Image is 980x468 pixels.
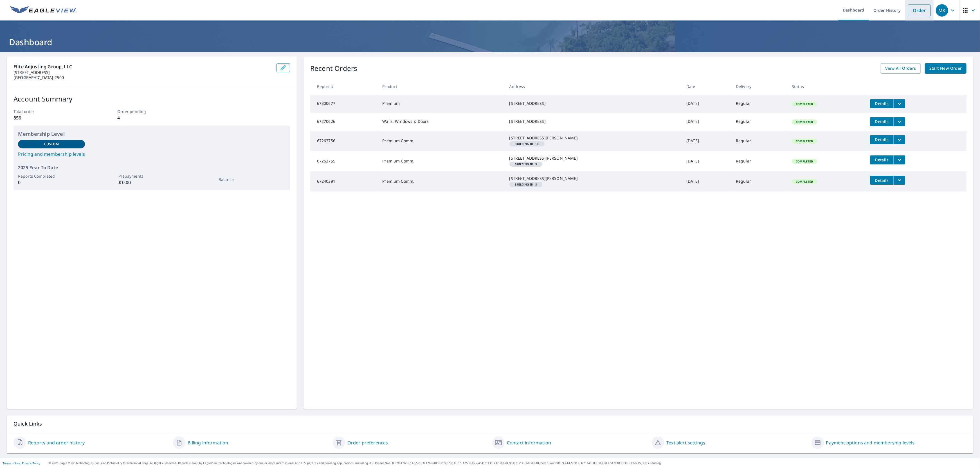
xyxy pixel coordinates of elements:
[378,151,505,171] td: Premium Comm.
[310,151,378,171] td: 67263755
[310,78,378,95] th: Report #
[378,113,505,131] td: Walls, Windows & Doors
[936,4,948,17] div: MK
[873,137,890,142] span: Details
[509,135,678,141] div: [STREET_ADDRESS][PERSON_NAME]
[894,99,905,108] button: filesDropdownBtn-67300677
[310,63,358,74] p: Recent Orders
[378,171,505,191] td: Premium Comm.
[14,75,272,80] p: [GEOGRAPHIC_DATA]-2500
[731,78,787,95] th: Delivery
[509,176,678,181] div: [STREET_ADDRESS][PERSON_NAME]
[507,439,551,446] a: Contact information
[731,151,787,171] td: Regular
[49,461,977,465] p: © 2025 Eagle View Technologies, Inc. and Pictometry International Corp. All Rights Reserved. Repo...
[3,461,20,465] a: Terms of Use
[894,155,905,164] button: filesDropdownBtn-67263755
[873,101,890,106] span: Details
[18,151,286,157] a: Pricing and membership levels
[870,135,894,144] button: detailsBtn-67263756
[515,183,533,186] em: Building ID
[18,130,286,138] p: Membership Level
[3,462,40,465] p: |
[731,95,787,113] td: Regular
[731,171,787,191] td: Regular
[188,439,228,446] a: Billing information
[682,151,731,171] td: [DATE]
[14,94,290,104] p: Account Summary
[118,173,185,179] p: Prepayments
[310,131,378,151] td: 67263756
[682,171,731,191] td: [DATE]
[873,157,890,162] span: Details
[14,70,272,75] p: [STREET_ADDRESS]
[787,78,866,95] th: Status
[14,114,83,121] p: 856
[219,177,286,182] p: Balance
[894,117,905,126] button: filesDropdownBtn-67270626
[792,180,816,184] span: Completed
[18,173,85,179] p: Reports Completed
[682,78,731,95] th: Date
[18,164,286,171] p: 2025 Year To Date
[512,163,541,166] span: 9
[512,143,542,145] span: 10
[873,119,890,124] span: Details
[792,159,816,163] span: Completed
[885,65,916,72] span: View All Orders
[310,95,378,113] td: 67300677
[870,155,894,164] button: detailsBtn-67263755
[7,36,973,48] h1: Dashboard
[505,78,682,95] th: Address
[14,63,272,70] p: Elite Adjusting Group, LLC
[347,439,388,446] a: Order preferences
[682,131,731,151] td: [DATE]
[666,439,705,446] a: Text alert settings
[512,183,541,186] span: 3
[378,78,505,95] th: Product
[870,117,894,126] button: detailsBtn-67270626
[515,163,533,166] em: Building ID
[792,139,816,143] span: Completed
[22,461,40,465] a: Privacy Policy
[826,439,915,446] a: Payment options and membership levels
[682,113,731,131] td: [DATE]
[378,131,505,151] td: Premium Comm.
[10,6,77,15] img: EV Logo
[509,101,678,106] div: [STREET_ADDRESS]
[509,155,678,161] div: [STREET_ADDRESS][PERSON_NAME]
[908,4,931,16] a: Order
[14,108,83,114] p: Total order
[925,63,966,74] a: Start New Order
[14,420,966,427] p: Quick Links
[894,135,905,144] button: filesDropdownBtn-67263756
[873,178,890,183] span: Details
[118,179,185,186] p: $ 0.00
[310,113,378,131] td: 67270626
[792,120,816,124] span: Completed
[881,63,921,74] a: View All Orders
[117,114,186,121] p: 4
[682,95,731,113] td: [DATE]
[792,102,816,106] span: Completed
[18,179,85,186] p: 0
[44,142,59,147] p: Custom
[731,131,787,151] td: Regular
[310,171,378,191] td: 67240391
[117,108,186,114] p: Order pending
[894,176,905,185] button: filesDropdownBtn-67240391
[870,99,894,108] button: detailsBtn-67300677
[378,95,505,113] td: Premium
[509,119,678,124] div: [STREET_ADDRESS]
[731,113,787,131] td: Regular
[28,439,85,446] a: Reports and order history
[515,143,533,145] em: Building ID
[929,65,962,72] span: Start New Order
[870,176,894,185] button: detailsBtn-67240391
